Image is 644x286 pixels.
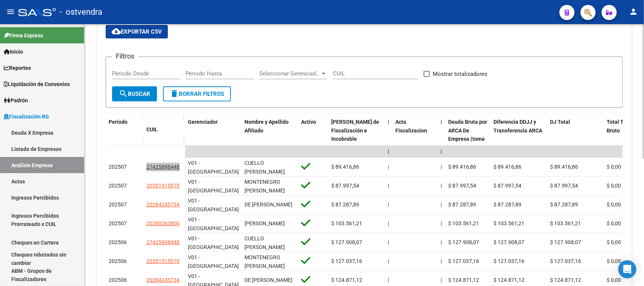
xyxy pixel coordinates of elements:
span: $ 127.908,07 [493,239,524,245]
span: 202506 [109,258,127,264]
span: Diferencia DDJJ y Transferencia ARCA [493,119,542,134]
span: 20284245734 [146,277,180,283]
datatable-header-cell: Período [106,114,143,146]
span: $ 124.871,12 [448,277,479,283]
span: 20351515075 [146,183,180,189]
span: $ 89.416,86 [493,164,521,170]
button: Buscar [112,86,157,101]
span: MONTENEGRO [PERSON_NAME] [244,179,285,194]
span: $ 0,00 [607,164,621,170]
span: CUELLO [PERSON_NAME] [244,160,285,175]
button: Exportar CSV [106,25,168,38]
div: Open Intercom Messenger [618,260,636,278]
span: V01 - [GEOGRAPHIC_DATA] [188,254,239,269]
mat-icon: delete [170,89,179,98]
mat-icon: search [119,89,128,98]
span: $ 127.037,16 [550,258,581,264]
span: Fiscalización RG [4,112,49,121]
span: CUELLO [PERSON_NAME] [244,235,285,250]
span: $ 0,00 [607,183,621,189]
span: $ 87.287,89 [331,201,359,208]
span: | [388,119,389,125]
span: $ 103.561,21 [448,220,479,226]
span: Borrar Filtros [170,91,224,97]
span: 202506 [109,239,127,245]
span: Buscar [119,91,150,97]
span: 202507 [109,220,127,226]
span: $ 127.908,07 [331,239,362,245]
span: Período [109,119,128,125]
span: Firma Express [4,31,43,40]
span: $ 89.416,86 [550,164,578,170]
span: | [441,183,442,189]
datatable-header-cell: Deuda Bruta Neto de Fiscalización e Incobrable [328,114,385,165]
span: $ 87.997,54 [448,183,476,189]
span: Padrón [4,96,28,105]
span: | [441,258,442,264]
span: $ 87.997,54 [550,183,578,189]
span: $ 103.561,21 [493,220,524,226]
mat-icon: menu [6,7,15,16]
span: V01 - [GEOGRAPHIC_DATA] [188,179,239,194]
span: | [388,277,389,283]
span: $ 0,00 [607,277,621,283]
datatable-header-cell: Gerenciador [185,114,241,165]
span: $ 103.561,21 [550,220,581,226]
mat-icon: cloud_download [112,27,121,36]
span: MONTENEGRO [PERSON_NAME] [244,254,285,269]
span: 20351515075 [146,258,180,264]
span: | [441,119,442,125]
span: 27425898448 [146,239,180,245]
span: $ 127.908,07 [550,239,581,245]
span: Acta Fiscalizacion [395,119,427,134]
span: $ 87.287,89 [550,201,578,208]
span: DE [PERSON_NAME] [244,201,292,208]
span: $ 127.037,16 [448,258,479,264]
span: | [388,164,389,170]
datatable-header-cell: | [438,114,445,165]
span: $ 87.287,89 [448,201,476,208]
span: $ 0,00 [607,258,621,264]
span: $ 124.871,12 [493,277,524,283]
datatable-header-cell: DJ Total [547,114,604,165]
span: | [441,164,442,170]
span: $ 127.037,16 [493,258,524,264]
datatable-header-cell: Activo [298,114,328,165]
datatable-header-cell: Acta Fiscalizacion [392,114,438,165]
span: | [441,201,442,208]
span: DJ Total [550,119,570,125]
span: $ 0,00 [607,239,621,245]
span: $ 124.871,12 [550,277,581,283]
span: V01 - [GEOGRAPHIC_DATA] [188,235,239,250]
span: [PERSON_NAME] [244,220,285,226]
datatable-header-cell: Deuda Bruta por ARCA De Empresa (toma en cuenta todos los afiliados) [445,114,490,165]
span: $ 87.287,89 [493,201,521,208]
span: $ 87.997,54 [331,183,359,189]
span: $ 89.416,86 [331,164,359,170]
span: | [441,220,442,226]
span: Nombre y Apellido Afiliado [244,119,289,134]
span: $ 87.997,54 [493,183,521,189]
datatable-header-cell: Nombre y Apellido Afiliado [241,114,298,165]
span: | [388,220,389,226]
span: Gerenciador [188,119,218,125]
span: CUIL [146,126,158,132]
span: | [388,201,389,208]
span: [PERSON_NAME] de Fiscalización e Incobrable [331,119,379,142]
span: $ 127.037,16 [331,258,362,264]
span: 27425898448 [146,164,180,170]
span: $ 0,00 [607,220,621,226]
span: 202507 [109,201,127,208]
span: $ 124.871,12 [331,277,362,283]
span: Inicio [4,48,23,56]
span: 20284245734 [146,201,180,208]
datatable-header-cell: | [385,114,392,165]
span: V01 - [GEOGRAPHIC_DATA] [188,160,239,175]
span: | [388,258,389,264]
button: Borrar Filtros [163,86,231,101]
span: Deuda Bruta por ARCA De Empresa (toma en cuenta todos los afiliados) [448,119,487,159]
span: | [388,183,389,189]
span: Liquidación de Convenios [4,80,70,88]
span: Seleccionar Gerenciador [259,70,320,77]
span: 202507 [109,183,127,189]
